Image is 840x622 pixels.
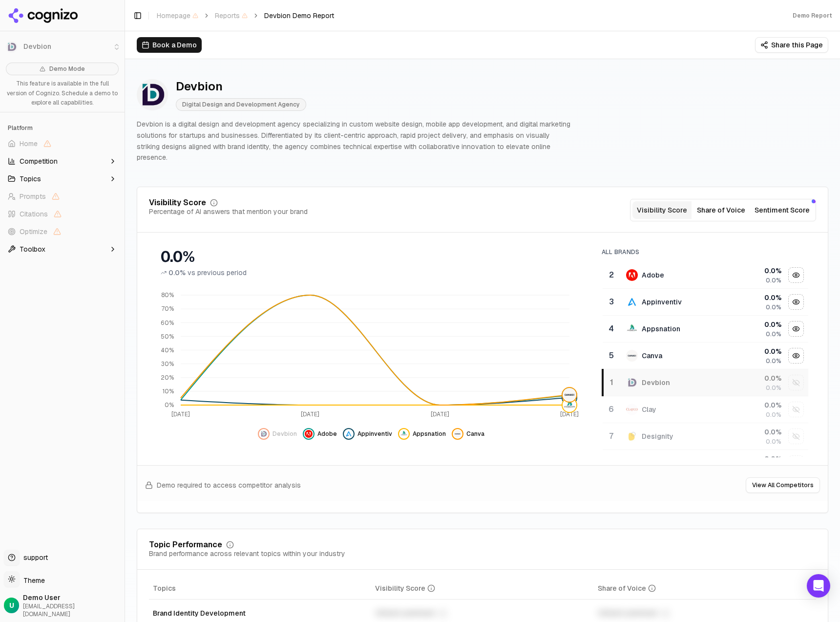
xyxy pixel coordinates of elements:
[303,428,337,440] button: Hide adobe data
[692,201,751,219] button: Share of Voice
[766,357,781,365] span: 0.0%
[788,267,804,283] button: Hide adobe data
[746,477,820,493] button: View All Competitors
[626,350,638,362] img: canva
[788,375,804,390] button: Show devbion data
[793,12,832,20] div: Demo Report
[626,404,638,415] img: clay
[788,348,804,364] button: Hide canva data
[626,430,638,442] img: designity
[375,607,589,619] div: Unlock premium
[161,346,174,354] tspan: 40%
[729,400,781,410] div: 0.0 %
[607,296,616,308] div: 3
[602,248,808,256] div: All Brands
[560,410,579,418] tspan: [DATE]
[153,583,176,593] span: Topics
[642,324,680,334] div: Appsnation
[594,578,816,600] th: shareOfVoice
[729,266,781,276] div: 0.0 %
[6,79,119,108] p: This feature is available in the full version of Cognizo. Schedule a demo to explore all capabili...
[398,428,446,440] button: Hide appsnation data
[149,578,371,600] th: Topics
[137,119,574,163] p: Devbion is a digital design and development agency specializing in custom website design, mobile ...
[301,410,319,418] tspan: [DATE]
[165,401,174,409] tspan: 0%
[9,601,14,610] span: U
[607,269,616,281] div: 2
[176,79,306,94] div: Devbion
[788,429,804,444] button: Show designity data
[729,454,781,464] div: 0.0 %
[642,405,656,414] div: Clay
[642,431,673,441] div: Designity
[20,244,45,254] span: Toolbox
[176,98,306,111] span: Digital Design and Development Agency
[4,171,121,187] button: Topics
[23,593,121,602] span: Demo User
[400,430,408,438] img: appsnation
[375,583,435,593] div: Visibility Score
[343,428,392,440] button: Hide appinventiv data
[607,323,616,335] div: 4
[607,350,616,362] div: 5
[603,396,808,423] tr: 6clayClay0.0%0.0%Show clay data
[23,602,121,618] span: [EMAIL_ADDRESS][DOMAIN_NAME]
[607,404,616,415] div: 6
[305,430,313,438] img: adobe
[788,321,804,337] button: Hide appsnation data
[161,248,582,266] div: 0.0%
[149,207,308,216] div: Percentage of AI answers that mention your brand
[729,427,781,437] div: 0.0 %
[215,11,248,21] span: Reports
[149,549,345,558] div: Brand performance across relevant topics within your industry
[20,156,58,166] span: Competition
[163,387,174,395] tspan: 10%
[603,316,808,343] tr: 4appsnationAppsnation0.0%0.0%Hide appsnation data
[20,209,48,219] span: Citations
[264,11,334,21] span: Devbion Demo Report
[563,388,576,402] img: canva
[766,330,781,338] span: 0.0%
[598,607,812,619] div: Unlock premium
[603,262,808,289] tr: 2adobeAdobe0.0%0.0%Hide adobe data
[766,438,781,446] span: 0.0%
[642,297,682,307] div: Appinventiv
[4,241,121,257] button: Toolbox
[603,450,808,477] tr: 0.0%Show fiverr data
[626,323,638,335] img: appsnation
[603,289,808,316] tr: 3appinventivAppinventiv0.0%0.0%Hide appinventiv data
[642,351,662,361] div: Canva
[729,293,781,302] div: 0.0 %
[603,369,808,396] tr: 1devbionDevbion0.0%0.0%Show devbion data
[357,430,392,438] span: Appinventiv
[598,583,656,593] div: Share of Voice
[466,430,484,438] span: Canva
[807,574,830,598] div: Open Intercom Messenger
[345,430,353,438] img: appinventiv
[49,65,85,73] span: Demo Mode
[161,360,174,368] tspan: 30%
[273,430,297,438] span: Devbion
[766,411,781,419] span: 0.0%
[563,398,576,412] img: appsnation
[766,303,781,311] span: 0.0%
[729,346,781,356] div: 0.0 %
[157,480,301,490] span: Demo required to access competitor analysis
[149,541,222,549] div: Topic Performance
[603,423,808,450] tr: 7designityDesignity0.0%0.0%Show designity data
[729,373,781,383] div: 0.0 %
[766,277,781,284] span: 0.0%
[729,320,781,329] div: 0.0 %
[161,305,174,313] tspan: 70%
[20,174,41,184] span: Topics
[452,428,484,440] button: Hide canva data
[168,268,186,278] span: 0.0%
[161,291,174,299] tspan: 80%
[157,11,198,21] span: Homepage
[20,227,47,236] span: Optimize
[260,430,268,438] img: devbion
[642,378,670,387] div: Devbion
[137,79,168,110] img: Devbion
[454,430,462,438] img: canva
